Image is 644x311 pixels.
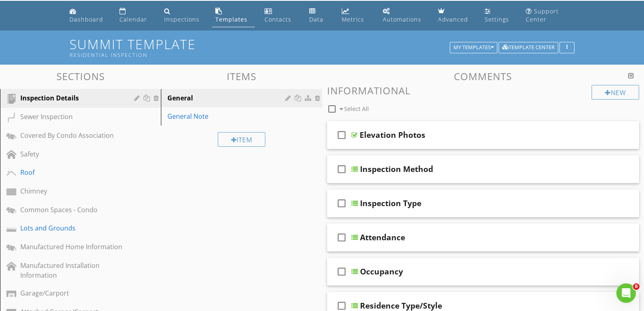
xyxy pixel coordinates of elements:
a: Dashboard [66,4,110,27]
a: Advanced [435,4,475,27]
div: Support Center [526,7,559,23]
i: check_box_outline_blank [335,228,348,247]
div: Contacts [265,15,291,23]
div: General [167,93,287,103]
a: Contacts [261,4,299,27]
div: Advanced [438,15,468,23]
i: check_box_outline_blank [335,262,348,281]
div: Safety [20,149,122,159]
h3: Informational [327,85,640,96]
button: Template Center [499,42,558,53]
div: Data [309,15,323,23]
a: Data [306,4,332,27]
a: Template Center [499,43,558,50]
div: Sewer Inspection [20,112,122,122]
span: Select All [344,105,369,113]
a: Templates [212,4,254,27]
a: Automations (Basic) [379,4,428,27]
div: New [592,85,639,100]
div: Inspection Type [360,198,421,208]
div: My Templates [453,45,494,50]
a: Settings [481,4,516,27]
a: Metrics [338,4,373,27]
a: Calendar [116,4,154,27]
i: check_box_outline_blank [335,125,348,145]
div: Metrics [342,15,364,23]
iframe: Intercom live chat [616,283,636,303]
div: Automations [383,15,421,23]
div: Manufactured Home Information [20,242,122,252]
div: Residential Inspection [69,52,452,58]
div: Common Spaces - Condo [20,205,122,215]
a: Support Center [523,4,578,27]
div: Templates [215,15,247,23]
h1: Summit Template [69,37,574,58]
span: 8 [633,283,640,290]
div: Dashboard [69,15,103,23]
div: Chimney [20,186,122,196]
i: check_box_outline_blank [335,159,348,179]
div: General Note [167,111,287,121]
div: Occupancy [360,267,403,276]
div: Inspection Method [360,164,433,174]
div: Manufactured Installation Information [20,261,122,280]
div: Roof [20,167,122,177]
div: Inspection Details [20,93,122,103]
div: Attendance [360,233,405,242]
div: Item [218,132,266,147]
div: Elevation Photos [360,130,425,140]
div: Covered By Condo Association [20,130,122,140]
div: Inspections [164,15,199,23]
button: My Templates [450,42,497,53]
div: Lots and Grounds [20,223,122,233]
div: Calendar [119,15,147,23]
div: Residence Type/Style [360,301,442,311]
i: check_box_outline_blank [335,194,348,213]
h3: Comments [327,71,640,82]
a: Inspections [161,4,206,27]
h3: Items [161,71,322,82]
div: Garage/Carport [20,288,122,298]
div: Template Center [502,45,555,50]
div: Settings [485,15,509,23]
